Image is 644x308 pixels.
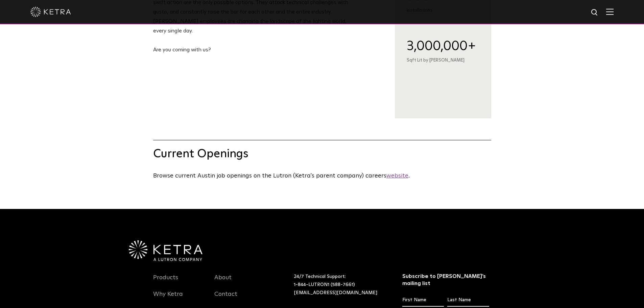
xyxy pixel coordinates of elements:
[294,282,355,287] a: 1-844-LUTRON1 (588-7661)
[407,58,479,63] div: Sqft Lit by [PERSON_NAME]
[402,273,489,287] h3: Subscribe to [PERSON_NAME]’s mailing list
[386,173,408,179] a: website
[129,240,202,261] img: Ketra-aLutronCo_White_RGB
[407,38,479,54] div: 3,000,000+
[294,290,377,295] a: [EMAIL_ADDRESS][DOMAIN_NAME]
[294,273,385,297] p: 24/7 Technical Support:
[402,294,444,307] input: First Name
[153,274,178,289] a: Products
[30,7,71,17] img: ketra-logo-2019-white
[153,173,410,179] span: Browse current Austin job openings on the Lutron (Ketra's parent company) careers .
[153,45,359,54] p: Are you coming with us?
[153,290,183,306] a: Why Ketra
[447,294,489,307] input: Last Name
[606,8,614,15] img: Hamburger%20Nav.svg
[214,274,232,289] a: About
[214,290,237,306] a: Contact
[591,8,599,17] img: search icon
[153,140,491,161] h1: Current Openings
